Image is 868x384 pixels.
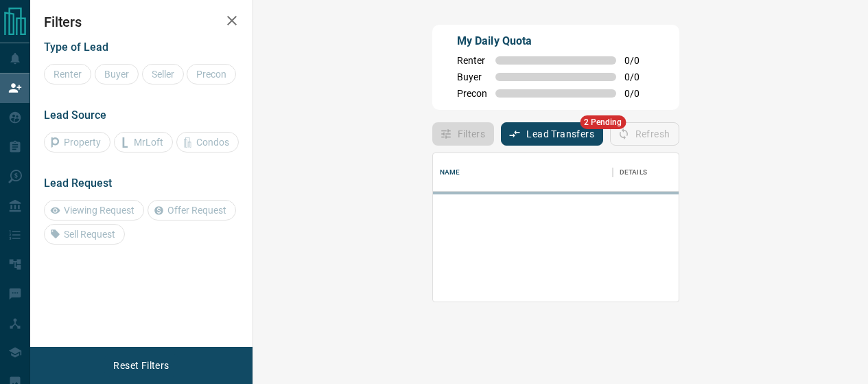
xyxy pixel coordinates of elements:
[457,55,487,66] span: Renter
[613,153,725,192] div: Details
[440,153,460,192] div: Name
[457,71,487,82] span: Buyer
[44,41,108,54] span: Type of Lead
[44,14,239,30] h2: Filters
[620,153,647,192] div: Details
[457,33,655,49] p: My Daily Quota
[433,153,613,192] div: Name
[624,71,655,82] span: 0 / 0
[457,88,487,99] span: Precon
[44,109,106,122] span: Lead Source
[44,177,112,190] span: Lead Request
[501,122,603,146] button: Lead Transfers
[624,88,655,99] span: 0 / 0
[624,55,655,66] span: 0 / 0
[104,354,178,377] button: Reset Filters
[580,115,626,129] span: 2 Pending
